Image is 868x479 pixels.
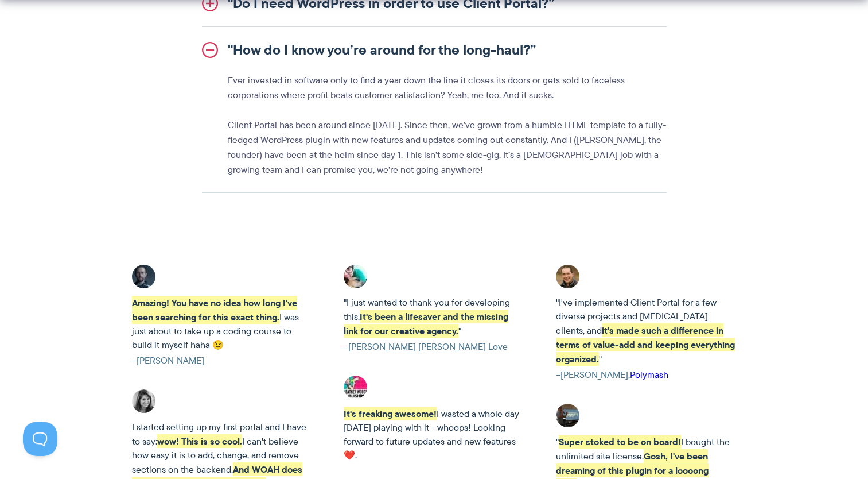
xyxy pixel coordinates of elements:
[23,422,57,456] iframe: Toggle Customer Support
[132,296,312,352] p: I was just about to take up a coding course to build it myself haha 😉
[344,310,508,338] strong: It's been a lifesaver and the missing link for our creative agency.
[228,73,667,103] p: Ever invested in software only to find a year down the line it closes its doors or gets sold to f...
[132,265,155,288] img: Client Portal testimonial - Adrian C
[157,434,242,448] strong: wow! This is so cool.
[556,323,735,366] strong: it's made such a difference in terms of value-add and keeping everything organized.
[132,296,297,324] strong: Amazing! You have no idea how long I've been searching for this exact thing.
[344,376,367,399] img: Heather Woods Client Portal testimonial
[344,296,524,338] p: "I just wanted to thank you for developing this. "
[202,27,667,73] a: "How do I know you’re around for the long-haul?”
[556,368,736,382] cite: –[PERSON_NAME],
[132,389,155,413] img: Client Portal testimonial
[556,296,736,366] p: "I've implemented Client Portal for a few diverse projects and [MEDICAL_DATA] clients, and "
[630,368,668,381] a: Polymash
[344,340,524,354] cite: –[PERSON_NAME] [PERSON_NAME] Love
[559,435,681,449] strong: Super stoked to be on board!
[228,118,667,177] p: Client Portal has been around since [DATE]. Since then, we’ve grown from a humble HTML template t...
[344,407,437,420] strong: It's freaking awesome!
[344,407,524,462] p: I wasted a whole day [DATE] playing with it - whoops! Looking forward to future updates and new f...
[132,354,312,368] cite: –[PERSON_NAME]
